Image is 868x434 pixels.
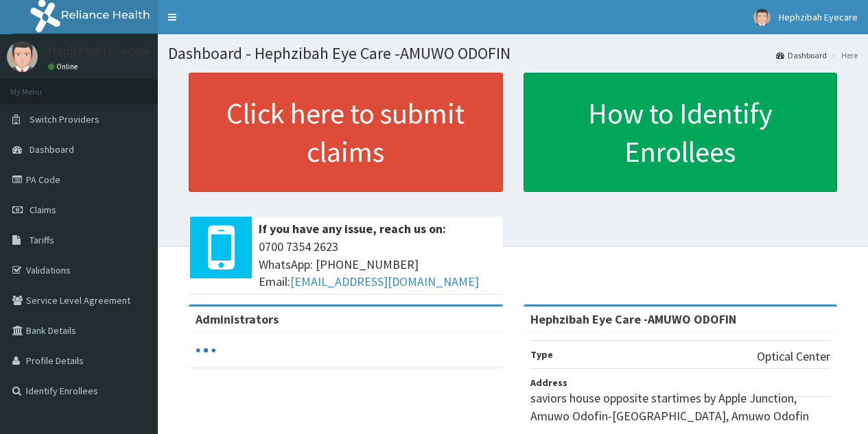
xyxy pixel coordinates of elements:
b: Type [530,348,553,361]
p: saviors house opposite startimes by Apple Junction, Amuwo Odofin-[GEOGRAPHIC_DATA], Amuwo Odofin [530,389,831,424]
b: Administrators [196,311,279,327]
a: [EMAIL_ADDRESS][DOMAIN_NAME] [290,274,479,289]
svg: audio-loading [196,340,216,361]
p: Optical Center [757,348,830,365]
img: User Image [753,9,771,26]
a: Dashboard [776,49,827,61]
span: Tariffs [30,234,54,246]
p: Hephzibah Eyecare [48,45,151,57]
li: Here [828,49,858,61]
span: Switch Providers [30,113,99,125]
b: Address [530,376,567,389]
span: Hephzibah Eyecare [779,11,858,23]
img: User Image [7,41,38,72]
span: Claims [30,204,56,216]
a: How to Identify Enrollees [524,73,838,192]
a: Online [48,62,81,71]
b: If you have any issue, reach us on: [259,221,446,237]
h1: Dashboard - Hephzibah Eye Care -AMUWO ODOFIN [168,45,858,62]
a: Click here to submit claims [189,73,503,192]
span: Dashboard [30,143,74,156]
strong: Hephzibah Eye Care -AMUWO ODOFIN [530,311,736,327]
span: 0700 7354 2623 WhatsApp: [PHONE_NUMBER] Email: [259,238,496,291]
